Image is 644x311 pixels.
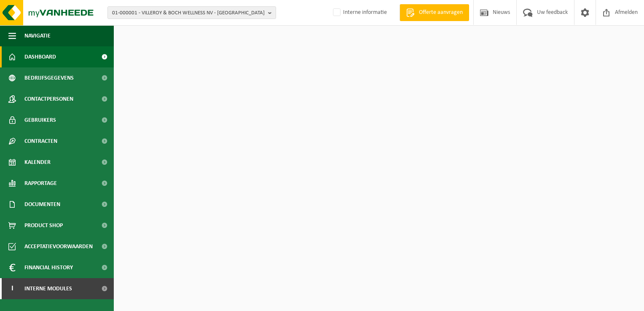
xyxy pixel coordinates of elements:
[24,110,56,131] span: Gebruikers
[24,236,93,257] span: Acceptatievoorwaarden
[417,8,465,17] span: Offerte aanvragen
[24,194,60,215] span: Documenten
[24,46,56,67] span: Dashboard
[24,131,57,152] span: Contracten
[112,7,265,19] span: 01-000001 - VILLEROY & BOCH WELLNESS NV - [GEOGRAPHIC_DATA]
[24,173,57,194] span: Rapportage
[400,4,469,21] a: Offerte aanvragen
[331,6,387,19] label: Interne informatie
[24,25,51,46] span: Navigatie
[8,278,16,299] span: I
[107,6,276,19] button: 01-000001 - VILLEROY & BOCH WELLNESS NV - [GEOGRAPHIC_DATA]
[24,278,72,299] span: Interne modules
[24,215,63,236] span: Product Shop
[24,257,73,278] span: Financial History
[24,67,74,88] span: Bedrijfsgegevens
[24,88,73,110] span: Contactpersonen
[24,152,51,173] span: Kalender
